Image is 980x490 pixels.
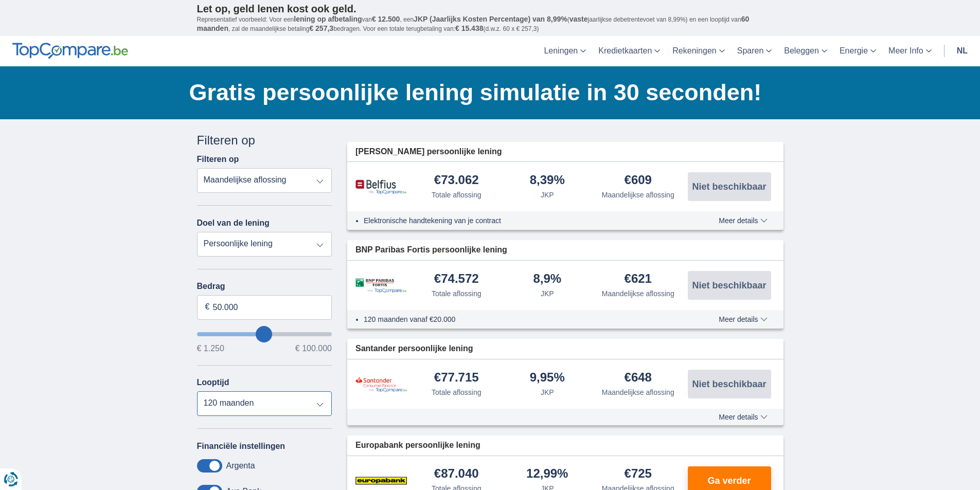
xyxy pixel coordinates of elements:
label: Bedrag [197,282,332,291]
div: Totale aflossing [432,190,482,200]
span: Ga verder [707,476,751,485]
label: Doel van de lening [197,219,270,228]
a: Meer Info [882,36,938,66]
span: Niet beschikbaar [692,379,766,389]
div: Maandelijkse aflossing [602,387,674,397]
div: 9,95% [530,371,565,385]
div: Maandelijkse aflossing [602,190,674,200]
span: BNP Paribas Fortis persoonlijke lening [355,244,507,256]
div: JKP [541,288,554,299]
span: Meer details [719,413,767,421]
span: Meer details [719,316,767,323]
div: €725 [625,467,652,481]
div: €74.572 [434,273,479,286]
a: Beleggen [778,36,833,66]
a: Kredietkaarten [592,36,666,66]
img: TopCompare [12,43,128,59]
img: product.pl.alt BNP Paribas Fortis [355,278,407,293]
span: Santander persoonlijke lening [355,343,473,355]
label: Financiële instellingen [197,442,286,451]
div: €87.040 [434,467,479,481]
input: wantToBorrow [197,332,332,336]
span: € 15.438 [455,24,484,32]
label: Looptijd [197,378,229,387]
a: Sparen [731,36,778,66]
div: 8,39% [530,174,565,188]
span: [PERSON_NAME] persoonlijke lening [355,146,502,158]
div: Filteren op [197,132,332,149]
div: €609 [625,174,652,188]
span: Niet beschikbaar [692,281,766,290]
span: € [205,301,210,313]
p: Representatief voorbeeld: Voor een van , een ( jaarlijkse debetrentevoet van 8,99%) en een loopti... [197,15,783,33]
button: Niet beschikbaar [688,370,771,398]
img: product.pl.alt Belfius [355,179,407,194]
div: Totale aflossing [432,288,482,299]
div: 8,9% [533,273,561,286]
span: Meer details [719,217,767,224]
a: Energie [833,36,882,66]
button: Niet beschikbaar [688,172,771,201]
li: 120 maanden vanaf €20.000 [364,314,681,324]
span: Europabank persoonlijke lening [355,440,480,451]
span: € 257,3 [309,24,333,32]
span: € 100.000 [295,344,332,353]
span: JKP (Jaarlijks Kosten Percentage) van 8,99% [414,15,567,23]
div: €77.715 [434,371,479,385]
span: Niet beschikbaar [692,182,766,191]
button: Meer details [711,315,775,323]
h1: Gratis persoonlijke lening simulatie in 30 seconden! [189,77,783,108]
div: Maandelijkse aflossing [602,288,674,299]
a: Rekeningen [666,36,730,66]
span: € 1.250 [197,344,224,353]
div: €648 [625,371,652,385]
label: Filteren op [197,155,239,164]
label: Argenta [226,461,255,470]
div: €621 [625,273,652,286]
li: Elektronische handtekening van je contract [364,215,681,226]
span: lening op afbetaling [294,15,362,23]
span: € 12.500 [372,15,400,23]
span: 60 maanden [197,15,750,32]
div: JKP [541,190,554,200]
div: JKP [541,387,554,397]
button: Meer details [711,413,775,421]
img: product.pl.alt Santander [355,376,407,392]
a: nl [951,36,974,66]
button: Meer details [711,216,775,225]
a: Leningen [538,36,592,66]
span: vaste [569,15,588,23]
div: 12,99% [526,467,568,481]
p: Let op, geld lenen kost ook geld. [197,3,783,15]
div: Totale aflossing [432,387,482,397]
div: €73.062 [434,174,479,188]
button: Niet beschikbaar [688,271,771,300]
